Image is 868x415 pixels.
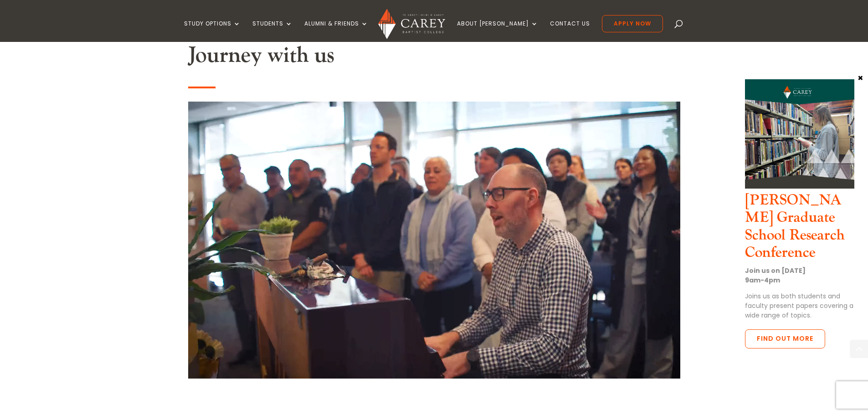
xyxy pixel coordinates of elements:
[745,266,806,275] strong: Join us on [DATE]
[252,20,293,42] a: Students
[188,42,680,73] h2: Journey with us
[745,192,854,266] h3: [PERSON_NAME] Graduate School Research Conference
[745,276,780,285] strong: 9am-4pm
[745,292,854,320] p: Joins us as both students and faculty present papers covering a wide range of topics.
[304,20,368,42] a: Alumni & Friends
[745,181,854,191] a: CGS Research Conference
[856,73,865,82] button: Close
[550,20,590,42] a: Contact Us
[745,329,825,348] a: Find out more
[457,20,538,42] a: About [PERSON_NAME]
[184,20,241,42] a: Study Options
[602,15,663,32] a: Apply Now
[378,9,445,39] img: Carey Baptist College
[745,79,854,189] img: CGS Research Conference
